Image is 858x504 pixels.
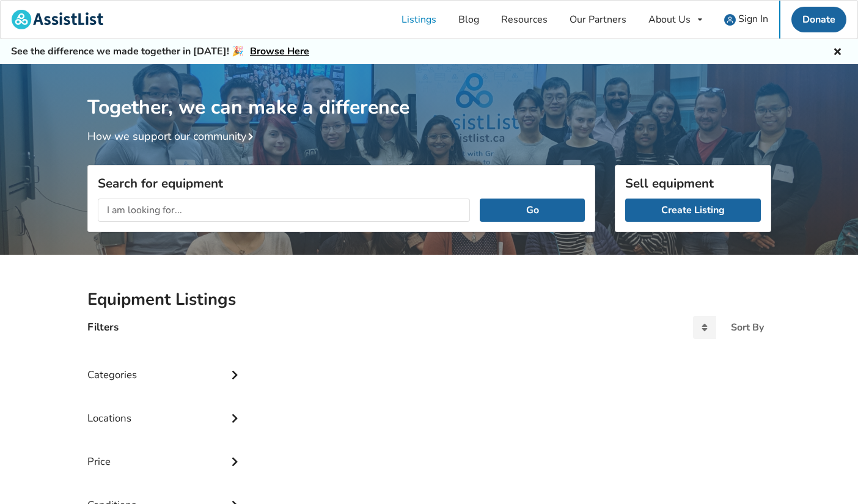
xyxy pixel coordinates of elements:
[447,1,490,38] a: Blog
[559,1,637,38] a: Our Partners
[98,199,471,222] input: I am looking for...
[625,175,761,191] h3: Sell equipment
[731,323,764,332] div: Sort By
[713,1,779,38] a: user icon Sign In
[87,129,258,144] a: How we support our community
[648,15,691,24] div: About Us
[791,7,846,32] a: Donate
[738,12,768,26] span: Sign In
[625,199,761,222] a: Create Listing
[87,344,244,387] div: Categories
[87,431,244,474] div: Price
[250,45,309,58] a: Browse Here
[12,10,103,29] img: assistlist-logo
[490,1,559,38] a: Resources
[87,387,244,431] div: Locations
[98,175,585,191] h3: Search for equipment
[11,45,309,58] h5: See the difference we made together in [DATE]! 🎉
[87,320,119,334] h4: Filters
[87,289,771,310] h2: Equipment Listings
[391,1,447,38] a: Listings
[87,64,771,120] h1: Together, we can make a difference
[480,199,584,222] button: Go
[724,14,736,26] img: user icon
